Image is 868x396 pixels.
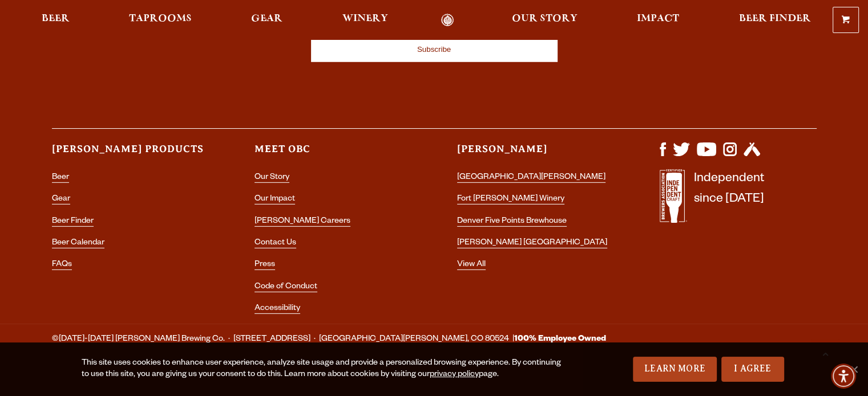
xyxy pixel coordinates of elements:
[457,260,486,270] a: View All
[52,173,69,183] a: Beer
[694,169,764,229] p: Independent since [DATE]
[457,142,614,166] h3: [PERSON_NAME]
[52,142,209,166] h3: [PERSON_NAME] Products
[457,173,605,183] a: [GEOGRAPHIC_DATA][PERSON_NAME]
[731,14,818,27] a: Beer Finder
[251,14,282,23] span: Gear
[255,217,350,227] a: [PERSON_NAME] Careers
[52,260,72,270] a: FAQs
[42,14,70,23] span: Beer
[122,14,199,27] a: Taprooms
[255,173,289,183] a: Our Story
[629,14,687,27] a: Impact
[255,142,411,166] h3: Meet OBC
[342,14,388,23] span: Winery
[744,150,760,160] a: Visit us on Untappd
[52,195,70,205] a: Gear
[514,335,606,344] strong: 100% Employee Owned
[255,260,275,270] a: Press
[723,150,737,160] a: Visit us on Instagram
[831,364,856,389] div: Accessibility Menu
[34,14,77,27] a: Beer
[457,217,567,227] a: Denver Five Points Brewhouse
[738,14,810,23] span: Beer Finder
[52,239,104,248] a: Beer Calendar
[255,304,300,314] a: Accessibility
[255,239,296,248] a: Contact Us
[52,217,94,227] a: Beer Finder
[504,14,585,27] a: Our Story
[697,150,716,160] a: Visit us on YouTube
[255,195,295,205] a: Our Impact
[457,239,607,248] a: [PERSON_NAME] [GEOGRAPHIC_DATA]
[660,150,666,160] a: Visit us on Facebook
[811,339,839,368] a: Scroll to top
[637,14,679,23] span: Impact
[129,14,192,23] span: Taprooms
[311,37,558,62] input: Subscribe
[512,14,578,23] span: Our Story
[426,14,469,27] a: Odell Home
[457,195,564,205] a: Fort [PERSON_NAME] Winery
[255,283,317,292] a: Code of Conduct
[335,14,395,27] a: Winery
[673,150,690,160] a: Visit us on X (formerly Twitter)
[633,357,717,382] a: Learn More
[244,14,290,27] a: Gear
[82,358,568,381] div: This site uses cookies to enhance user experience, analyze site usage and provide a personalized ...
[430,370,479,379] a: privacy policy
[52,332,606,347] span: ©[DATE]-[DATE] [PERSON_NAME] Brewing Co. · [STREET_ADDRESS] · [GEOGRAPHIC_DATA][PERSON_NAME], CO ...
[721,357,784,382] a: I Agree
